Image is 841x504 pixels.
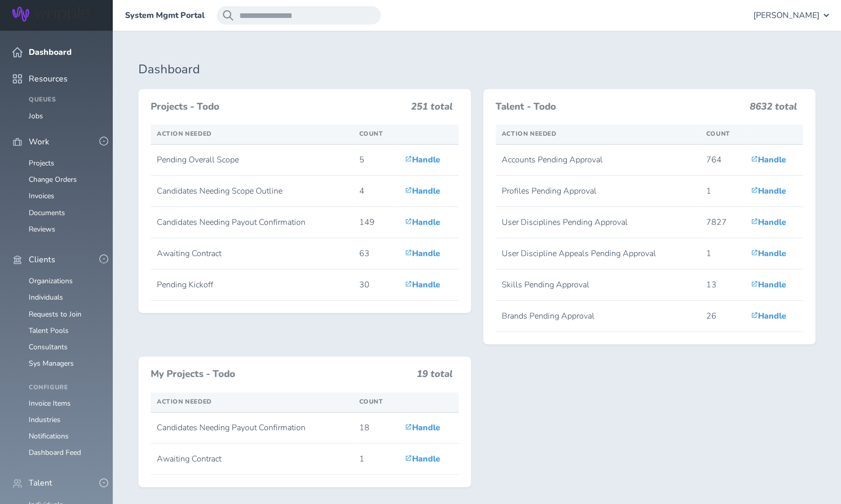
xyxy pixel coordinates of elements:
h3: Projects - Todo [151,101,405,113]
td: 30 [353,269,398,301]
a: Consultants [29,342,68,352]
h3: 8632 total [750,101,797,117]
button: - [99,255,108,263]
td: 5 [353,144,398,176]
a: Sys Managers [29,359,74,368]
h4: Queues [29,96,100,103]
span: Count [359,130,383,138]
span: Action Needed [157,130,212,138]
h3: 19 total [417,369,453,384]
td: 1 [353,444,398,475]
td: Candidates Needing Payout Confirmation [151,412,353,444]
span: Talent [29,478,52,488]
td: Profiles Pending Approval [496,176,700,207]
a: Talent Pools [29,326,69,335]
a: Organizations [29,276,73,286]
td: User Disciplines Pending Approval [496,207,700,238]
td: 26 [700,301,745,332]
h3: 251 total [411,101,453,117]
td: 764 [700,144,745,176]
td: Pending Kickoff [151,269,353,301]
td: Skills Pending Approval [496,269,700,301]
a: Handle [405,217,440,228]
a: Invoices [29,191,54,201]
td: Candidates Needing Payout Confirmation [151,207,353,238]
span: Action Needed [502,130,557,138]
a: Handle [405,422,440,433]
td: Awaiting Contract [151,444,353,475]
a: System Mgmt Portal [125,11,204,20]
h3: Talent - Todo [496,101,744,113]
td: 18 [353,412,398,444]
td: 13 [700,269,745,301]
a: Dashboard Feed [29,448,81,457]
h3: My Projects - Todo [151,369,411,380]
td: 4 [353,176,398,207]
a: Handle [751,310,786,322]
a: Handle [751,185,786,197]
a: Documents [29,208,65,218]
td: Awaiting Contract [151,238,353,269]
span: Action Needed [157,397,212,406]
img: Wripple [12,7,89,22]
a: Handle [405,185,440,197]
h1: Dashboard [138,62,815,77]
a: Jobs [29,111,43,121]
span: Dashboard [29,48,72,57]
span: Work [29,137,49,146]
td: Candidates Needing Scope Outline [151,176,353,207]
a: Handle [405,248,440,259]
span: Resources [29,74,68,83]
a: Individuals [29,292,63,302]
td: 7827 [700,207,745,238]
td: 149 [353,207,398,238]
a: Industries [29,415,60,425]
a: Notifications [29,431,69,441]
a: Reviews [29,224,55,234]
a: Requests to Join [29,309,81,319]
td: 63 [353,238,398,269]
a: Handle [405,453,440,465]
td: User Discipline Appeals Pending Approval [496,238,700,269]
span: Count [706,130,730,138]
td: 1 [700,176,745,207]
a: Invoice Items [29,398,71,408]
a: Change Orders [29,175,77,184]
a: Handle [751,154,786,165]
td: Pending Overall Scope [151,144,353,176]
button: [PERSON_NAME] [753,6,829,25]
a: Handle [751,217,786,228]
td: Brands Pending Approval [496,301,700,332]
button: - [99,137,108,145]
a: Handle [751,279,786,290]
a: Projects [29,158,54,168]
span: Count [359,397,383,406]
td: Accounts Pending Approval [496,144,700,176]
a: Handle [751,248,786,259]
button: - [99,478,108,487]
td: 1 [700,238,745,269]
span: [PERSON_NAME] [753,11,819,20]
a: Handle [405,279,440,290]
h4: Configure [29,384,100,391]
span: Clients [29,255,55,264]
a: Handle [405,154,440,165]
